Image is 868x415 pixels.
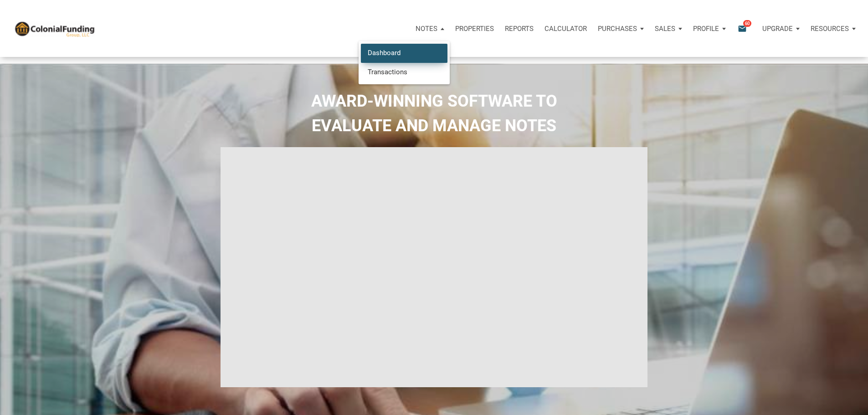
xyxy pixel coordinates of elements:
[762,25,793,33] p: Upgrade
[455,25,494,33] p: Properties
[655,25,675,33] p: Sales
[539,15,592,42] a: Calculator
[649,15,688,42] button: Sales
[592,15,649,42] button: Purchases
[544,25,587,33] p: Calculator
[7,89,861,138] h2: AWARD-WINNING SOFTWARE TO EVALUATE AND MANAGE NOTES
[450,15,499,42] a: Properties
[811,25,849,33] p: Resources
[598,25,637,33] p: Purchases
[693,25,719,33] p: Profile
[221,147,648,387] iframe: NoteUnlimited
[688,15,731,42] button: Profile
[416,25,437,33] p: Notes
[757,15,805,42] button: Upgrade
[410,15,450,42] a: Notes DashboardTransactions
[737,23,748,34] i: email
[410,15,450,42] button: Notes
[499,15,539,42] button: Reports
[805,15,861,42] button: Resources
[361,44,447,62] a: Dashboard
[743,20,751,27] span: 60
[505,25,534,33] p: Reports
[731,15,757,42] button: email60
[361,62,447,81] a: Transactions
